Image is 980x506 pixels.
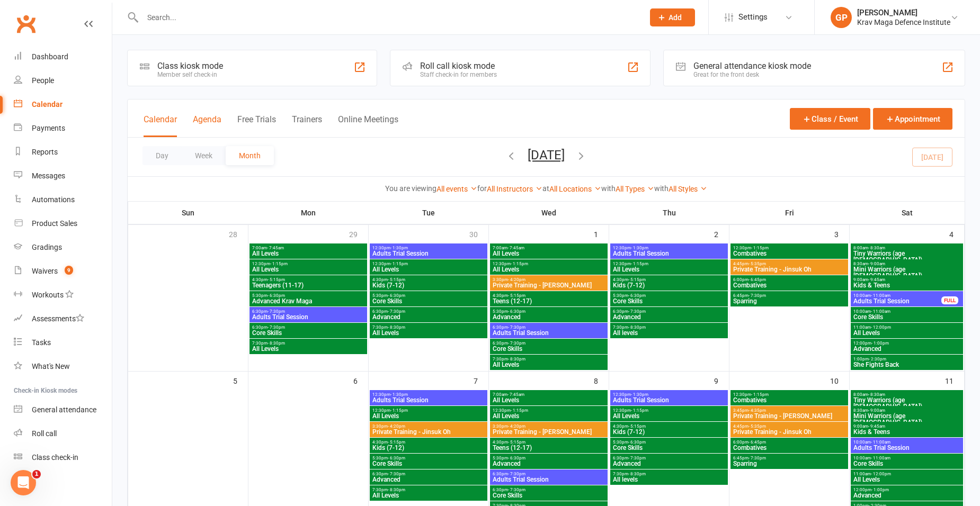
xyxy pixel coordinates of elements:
[612,476,726,483] span: All levels
[853,445,961,451] span: Adults Trial Session
[853,346,961,352] span: Advanced
[14,355,112,378] a: What's New
[871,309,890,314] span: - 11:00am
[14,164,112,188] a: Messages
[14,236,112,259] a: Gradings
[14,283,112,307] a: Workouts
[733,250,846,257] span: Combatives
[853,392,961,397] span: 8:00am
[733,429,846,435] span: Private Training - Jinsuk Oh
[492,440,605,445] span: 4:30pm
[32,453,78,462] div: Class check-in
[612,408,726,413] span: 12:30pm
[853,357,961,362] span: 1:00pm
[612,472,726,476] span: 7:30pm
[749,424,766,429] span: - 5:35pm
[372,440,485,445] span: 4:30pm
[252,314,365,320] span: Adults Trial Session
[853,282,961,288] span: Kids & Teens
[32,267,58,275] div: Waivers
[372,277,485,282] span: 4:30pm
[14,116,112,140] a: Payments
[733,266,846,273] span: Private Training - Jinsuk Oh
[388,309,405,314] span: - 7:30pm
[32,100,63,109] div: Calendar
[372,325,485,330] span: 7:30pm
[628,440,646,445] span: - 6:30pm
[507,392,524,397] span: - 7:45am
[628,325,646,330] span: - 8:30pm
[14,140,112,164] a: Reports
[388,293,405,298] span: - 6:30pm
[372,250,485,257] span: Adults Trial Session
[270,261,288,266] span: - 1:15pm
[492,282,605,288] span: Private Training - [PERSON_NAME]
[733,277,846,282] span: 6:00pm
[628,424,646,429] span: - 5:15pm
[830,372,849,389] div: 10
[853,440,961,445] span: 10:00am
[601,184,616,193] strong: with
[869,357,886,362] span: - 2:30pm
[268,309,285,314] span: - 7:30pm
[669,13,682,22] span: Add
[252,282,365,288] span: Teenagers (11-17)
[508,440,525,445] span: - 5:15pm
[868,277,885,282] span: - 9:45am
[32,148,58,156] div: Reports
[749,277,766,282] span: - 6:45pm
[436,185,477,193] a: All events
[853,408,961,413] span: 8:30am
[492,277,605,282] span: 3:30pm
[252,298,365,304] span: Advanced Krav Maga
[612,325,726,330] span: 7:30pm
[252,341,365,346] span: 7:30pm
[733,261,846,266] span: 4:45pm
[612,429,726,435] span: Kids (7-12)
[733,246,846,250] span: 12:30pm
[388,487,405,492] span: - 8:30pm
[388,277,405,282] span: - 5:15pm
[349,225,368,242] div: 29
[14,331,112,355] a: Tasks
[871,341,889,346] span: - 1:00pm
[853,309,961,314] span: 10:00am
[390,246,408,250] span: - 1:30pm
[492,330,605,336] span: Adults Trial Session
[738,5,768,29] span: Settings
[749,440,766,445] span: - 6:45pm
[14,422,112,446] a: Roll call
[474,372,488,389] div: 7
[733,298,846,304] span: Sparring
[628,309,646,314] span: - 7:30pm
[11,470,36,495] iframe: Intercom live chat
[853,261,961,266] span: 8:30am
[853,456,961,460] span: 10:00am
[733,293,846,298] span: 6:45pm
[372,424,485,429] span: 3:30pm
[388,424,405,429] span: - 4:20pm
[388,440,405,445] span: - 5:15pm
[385,184,436,193] strong: You are viewing
[853,341,961,346] span: 12:00pm
[693,71,811,78] div: Great for the front desk
[612,424,726,429] span: 4:30pm
[853,413,961,426] span: Mini Warriors (age [DEMOGRAPHIC_DATA])
[853,362,961,368] span: She Fights Back
[850,202,965,224] th: Sat
[853,330,961,336] span: All Levels
[631,246,648,250] span: - 1:30pm
[32,219,77,228] div: Product Sales
[612,261,726,266] span: 12:30pm
[733,397,846,403] span: Combatives
[508,357,525,362] span: - 8:30pm
[612,392,726,397] span: 12:30pm
[252,293,365,298] span: 5:30pm
[749,408,766,413] span: - 4:35pm
[616,185,654,193] a: All Types
[733,456,846,460] span: 6:45pm
[14,446,112,469] a: Class kiosk mode
[492,424,605,429] span: 3:30pm
[252,309,365,314] span: 6:30pm
[857,8,950,17] div: [PERSON_NAME]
